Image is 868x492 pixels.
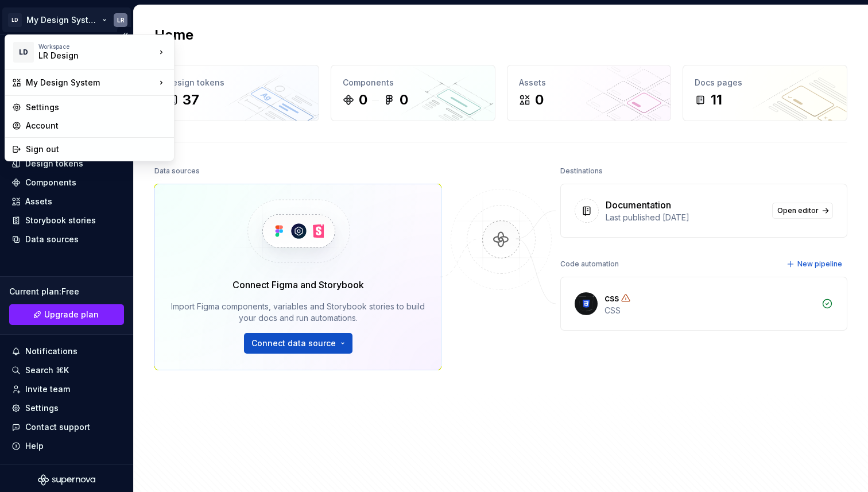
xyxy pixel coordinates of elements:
div: My Design System [26,77,156,88]
div: LR Design [38,50,136,61]
div: Settings [26,102,167,113]
div: Sign out [26,144,167,155]
div: Account [26,120,167,131]
div: Workspace [38,43,156,50]
div: LD [13,42,34,63]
